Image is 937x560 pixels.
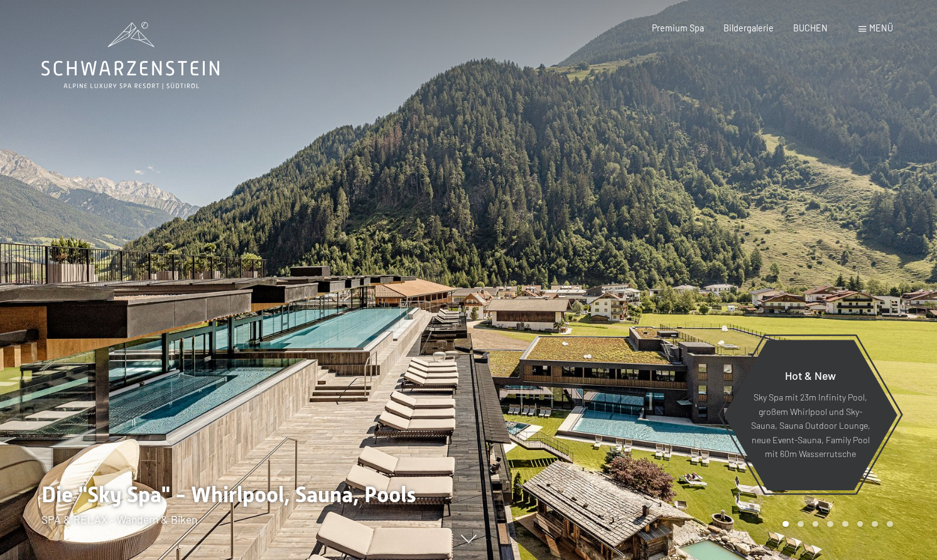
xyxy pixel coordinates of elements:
[783,521,789,527] div: Carousel Page 1 (Current Slide)
[872,521,878,527] div: Carousel Page 7
[750,390,870,461] p: Sky Spa mit 23m Infinity Pool, großem Whirlpool und Sky-Sauna, Sauna Outdoor Lounge, neue Event-S...
[842,521,848,527] div: Carousel Page 5
[798,521,804,527] div: Carousel Page 2
[887,521,893,527] div: Carousel Page 8
[785,369,836,382] span: Hot & New
[827,521,833,527] div: Carousel Page 4
[723,339,898,491] a: Hot & New Sky Spa mit 23m Infinity Pool, großem Whirlpool und Sky-Sauna, Sauna Outdoor Lounge, ne...
[857,521,864,527] div: Carousel Page 6
[652,23,704,33] a: Premium Spa
[869,23,893,33] span: Menü
[778,521,892,527] div: Carousel Pagination
[723,23,774,33] a: Bildergalerie
[813,521,819,527] div: Carousel Page 3
[793,23,828,33] a: BUCHEN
